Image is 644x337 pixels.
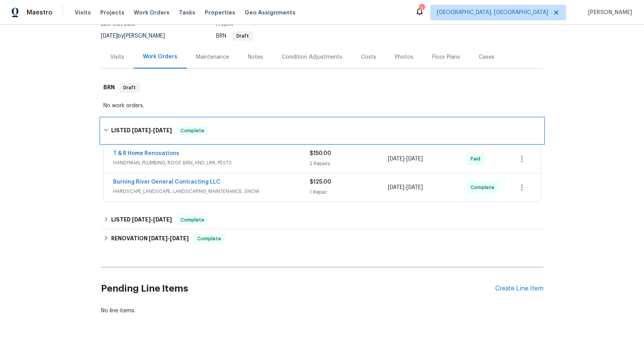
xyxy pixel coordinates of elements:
span: Complete [194,235,224,243]
span: Maestro [27,9,52,16]
span: - [132,217,172,222]
span: Complete [471,184,498,191]
div: Costs [361,53,376,61]
span: [DATE] [101,33,117,39]
h6: LISTED [111,215,172,225]
h6: RENOVATION [111,234,189,243]
span: [DATE] [153,128,172,133]
div: 1 Repair [310,188,388,196]
div: Photos [395,53,413,61]
span: HANDYMAN, PLUMBING, ROOF, BRN_AND_LRR, PESTS [113,159,310,167]
span: - [149,236,189,241]
span: [DATE] [388,185,404,190]
span: [DATE] [149,236,168,241]
a: Burning River General Contracting LLC [113,179,220,185]
div: Floor Plans [432,53,460,61]
span: [DATE] [170,236,189,241]
h6: BRN [103,83,115,92]
span: Projects [100,9,124,16]
div: LISTED [DATE]-[DATE]Complete [101,118,543,143]
span: - [388,155,423,163]
span: Draft [120,84,139,92]
span: Complete [177,127,207,135]
span: - [388,184,423,191]
div: Notes [248,53,263,61]
span: Visits [75,9,91,16]
div: No work orders. [103,102,541,110]
div: LISTED [DATE]-[DATE]Complete [101,211,543,229]
div: 2 Repairs [310,160,388,168]
span: Geo Assignments [245,9,296,16]
span: [DATE] [153,217,172,222]
div: Create Line Item [495,285,543,292]
span: [DATE] [132,128,151,133]
div: Condition Adjustments [282,53,342,61]
span: [PERSON_NAME] [585,9,632,16]
div: Work Orders [143,53,177,61]
span: $150.00 [310,151,331,156]
span: [DATE] [388,156,404,162]
span: [GEOGRAPHIC_DATA], [GEOGRAPHIC_DATA] [437,9,548,16]
span: [DATE] [132,217,151,222]
span: - [132,128,172,133]
span: Paid [471,155,483,163]
span: Properties [205,9,235,16]
div: BRN Draft [101,75,543,100]
div: by [PERSON_NAME] [101,31,174,41]
span: [DATE] [406,156,423,162]
span: [DATE] [406,185,423,190]
div: RENOVATION [DATE]-[DATE]Complete [101,229,543,248]
div: Maintenance [196,53,229,61]
span: Complete [177,216,207,224]
span: $125.00 [310,179,331,185]
span: Tasks [179,10,195,15]
h2: Pending Line Items [101,270,495,307]
span: BRN [216,33,253,39]
span: Draft [233,34,252,38]
span: HARDSCAPE_LANDSCAPE, LANDSCAPING_MAINTENANCE, SNOW [113,187,310,195]
div: 1 [419,5,424,13]
h6: LISTED [111,126,172,135]
span: Work Orders [134,9,170,16]
div: No line items. [101,307,543,315]
div: Cases [479,53,494,61]
div: Visits [110,53,124,61]
a: T & R Home Renovations [113,151,179,156]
